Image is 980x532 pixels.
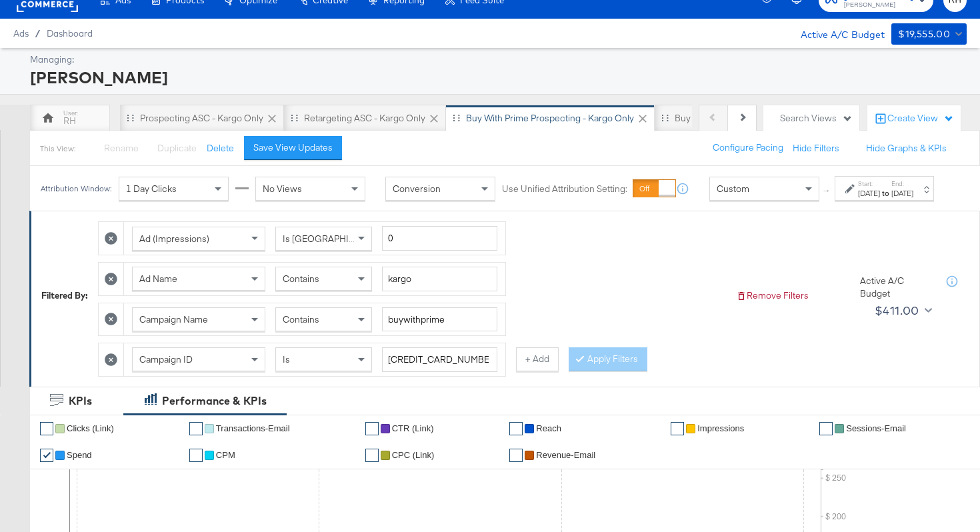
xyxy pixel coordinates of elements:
div: [PERSON_NAME] [30,66,963,89]
span: 1 Day Clicks [126,183,177,195]
button: Remove Filters [736,289,809,302]
div: Prospecting ASC - Kargo only [140,112,263,125]
span: Contains [283,273,319,285]
strong: to [880,188,891,198]
div: $411.00 [875,301,919,321]
span: Contains [283,313,319,325]
a: ✔ [671,422,684,435]
div: Save View Updates [253,141,333,154]
div: [DATE] [891,188,913,199]
span: CPM [216,450,235,460]
div: RH [63,115,76,127]
span: Revenue-Email [536,450,595,460]
div: Attribution Window: [40,184,112,193]
div: Buy with Prime Retargeting - Kargo only [675,112,841,125]
div: KPIs [69,393,92,409]
button: + Add [516,347,559,371]
a: ✔ [819,422,833,435]
span: Clicks (Link) [67,423,114,433]
span: Conversion [393,183,441,195]
button: Configure Pacing [703,136,793,160]
button: Hide Filters [793,142,839,155]
span: CTR (Link) [392,423,434,433]
a: ✔ [189,422,203,435]
div: Active A/C Budget [787,23,885,43]
span: Sessions-Email [846,423,906,433]
span: Ad Name [139,273,177,285]
div: Drag to reorder tab [127,114,134,121]
a: ✔ [40,449,53,462]
div: Filtered By: [41,289,88,302]
button: Save View Updates [244,136,342,160]
label: Use Unified Attribution Setting: [502,183,627,195]
span: Is [283,353,290,365]
span: ↑ [821,189,833,193]
input: Enter a search term [382,347,497,372]
span: Campaign Name [139,313,208,325]
div: Performance & KPIs [162,393,267,409]
span: Duplicate [157,142,197,154]
input: Enter a search term [382,307,497,332]
a: ✔ [40,422,53,435]
button: Delete [207,142,234,155]
span: Impressions [697,423,744,433]
span: Campaign ID [139,353,193,365]
div: This View: [40,143,75,154]
div: Drag to reorder tab [291,114,298,121]
span: No Views [263,183,302,195]
span: Is [GEOGRAPHIC_DATA] [283,233,385,245]
div: Create View [887,112,954,125]
span: Ad (Impressions) [139,233,209,245]
span: Spend [67,450,92,460]
div: Drag to reorder tab [661,114,669,121]
div: $19,555.00 [898,26,950,43]
button: $411.00 [869,300,935,321]
div: Retargeting ASC - Kargo only [304,112,425,125]
span: Reach [536,423,561,433]
span: Ads [13,28,29,39]
div: Buy with Prime Prospecting - Kargo only [466,112,634,125]
div: Search Views [780,112,853,125]
button: $19,555.00 [891,23,967,45]
span: Rename [104,142,139,154]
div: Managing: [30,53,963,66]
input: Enter a search term [382,267,497,291]
a: ✔ [365,422,379,435]
div: Drag to reorder tab [453,114,460,121]
a: ✔ [365,449,379,462]
div: [DATE] [858,188,880,199]
label: Start: [858,179,880,188]
input: Enter a number [382,226,497,251]
button: Hide Graphs & KPIs [866,142,947,155]
a: ✔ [509,422,523,435]
a: ✔ [189,449,203,462]
span: Custom [717,183,749,195]
span: CPC (Link) [392,450,435,460]
a: Dashboard [47,28,93,39]
div: Active A/C Budget [860,275,933,299]
a: ✔ [509,449,523,462]
label: End: [891,179,913,188]
span: / [29,28,47,39]
span: Transactions-Email [216,423,290,433]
